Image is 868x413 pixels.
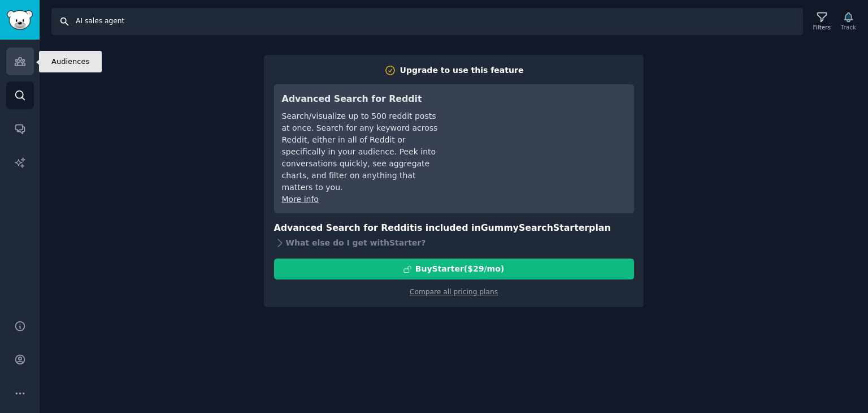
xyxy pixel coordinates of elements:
[415,263,504,275] div: Buy Starter ($ 29 /mo )
[282,92,441,106] h3: Advanced Search for Reddit
[51,8,803,35] input: Search Keyword
[274,221,634,235] h3: Advanced Search for Reddit is included in plan
[481,222,589,233] span: GummySearch Starter
[457,92,626,177] iframe: YouTube video player
[813,23,831,31] div: Filters
[274,259,634,279] button: BuyStarter($29/mo)
[7,10,33,30] img: GummySearch logo
[282,195,319,204] a: More info
[400,64,524,76] div: Upgrade to use this feature
[410,288,498,296] a: Compare all pricing plans
[282,110,441,193] div: Search/visualize up to 500 reddit posts at once. Search for any keyword across Reddit, either in ...
[274,235,634,251] div: What else do I get with Starter ?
